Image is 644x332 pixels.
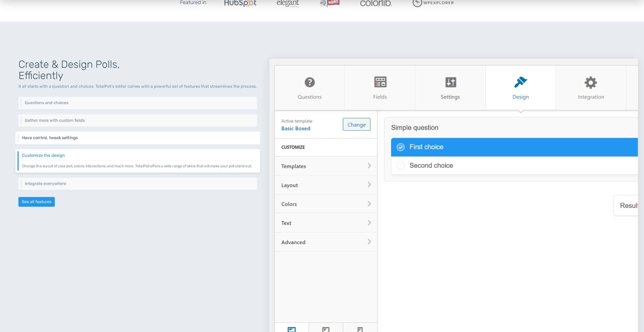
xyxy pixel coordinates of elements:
[25,118,253,123] h6: Gather more with custom fields
[22,140,256,140] p: Control different aspects of your poll via a set of settings like restrictions, results visibilit...
[25,186,253,186] p: Integrate your poll virtually everywhere on your website or even externally through an embed code.
[25,101,253,105] h6: Questions and choices
[22,153,256,158] h6: Customize the design
[22,160,256,169] p: Change the layout of your poll, colors, interactions, and much more. TotalPoll offers a wide rang...
[22,136,256,140] h6: Have control, tweak settings
[18,59,257,81] h1: Create & Design Polls, Efficiently
[18,197,55,207] a: See all features
[25,181,253,186] h6: Integrate everywhere
[18,83,257,90] p: It all starts with a question and choices. TotalPoll's editor comes with a powerful set of featur...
